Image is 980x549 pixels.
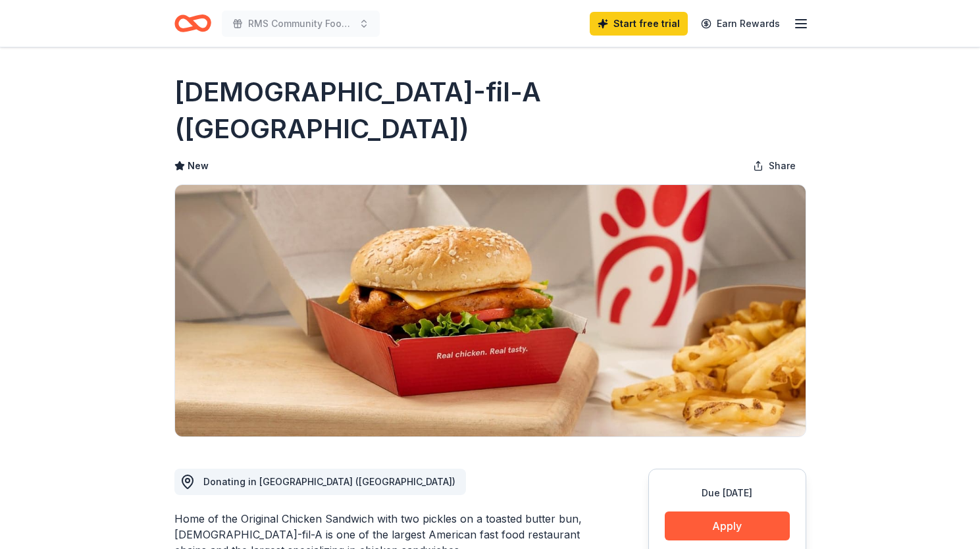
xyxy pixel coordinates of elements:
[769,158,796,174] span: Share
[203,476,455,487] span: Donating in [GEOGRAPHIC_DATA] ([GEOGRAPHIC_DATA])
[590,12,688,36] a: Start free trial
[693,12,788,36] a: Earn Rewards
[222,11,380,37] button: RMS Community Food Pantry
[665,485,790,501] div: Due [DATE]
[175,185,806,436] img: Image for Chick-fil-A (Forest Park)
[665,511,790,540] button: Apply
[174,8,211,39] a: Home
[248,16,353,32] span: RMS Community Food Pantry
[174,74,806,147] h1: [DEMOGRAPHIC_DATA]-fil-A ([GEOGRAPHIC_DATA])
[188,158,209,174] span: New
[742,153,806,179] button: Share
